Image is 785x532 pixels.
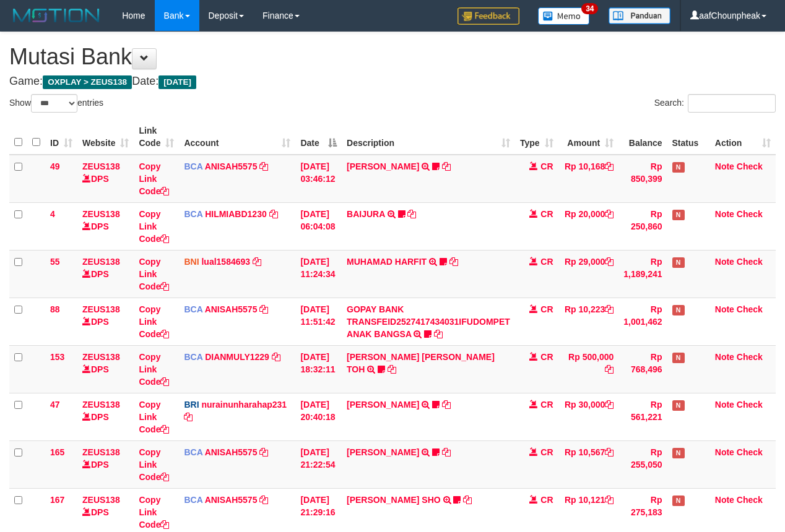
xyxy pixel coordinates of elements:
[715,447,734,457] a: Note
[139,209,169,244] a: Copy Link Code
[77,298,134,345] td: DPS
[605,304,614,314] a: Copy Rp 10,223 to clipboard
[540,209,553,219] span: CR
[581,3,598,14] span: 34
[158,75,196,89] span: [DATE]
[295,440,342,488] td: [DATE] 21:22:54
[672,353,685,363] span: Has Note
[50,304,60,314] span: 88
[184,352,202,362] span: BCA
[737,495,763,505] a: Check
[688,94,776,113] input: Search:
[31,94,77,113] select: Showentries
[77,119,134,155] th: Website: activate to sort column ascending
[442,400,451,410] a: Copy RISAL WAHYUDI to clipboard
[82,161,120,171] a: ZEUS138
[715,495,734,505] a: Note
[605,495,614,505] a: Copy Rp 10,121 to clipboard
[139,304,169,339] a: Copy Link Code
[50,447,64,457] span: 165
[605,257,614,267] a: Copy Rp 29,000 to clipboard
[205,352,269,362] a: DIANMULY1229
[295,250,342,298] td: [DATE] 11:24:34
[269,209,278,219] a: Copy HILMIABD1230 to clipboard
[618,250,667,298] td: Rp 1,189,241
[134,119,179,155] th: Link Code: activate to sort column ascending
[45,119,77,155] th: ID: activate to sort column ascending
[201,257,250,267] a: lual1584693
[672,448,685,458] span: Has Note
[205,495,258,505] a: ANISAH5575
[605,209,614,219] a: Copy Rp 20,000 to clipboard
[50,400,60,410] span: 47
[715,209,734,219] a: Note
[43,75,132,89] span: OXPLAY > ZEUS138
[442,161,451,171] a: Copy INA PAUJANAH to clipboard
[82,495,120,505] a: ZEUS138
[139,257,169,291] a: Copy Link Code
[710,119,776,155] th: Action: activate to sort column ascending
[558,202,619,250] td: Rp 20,000
[618,345,667,393] td: Rp 768,496
[618,298,667,345] td: Rp 1,001,462
[9,6,103,25] img: MOTION_logo.png
[672,305,685,315] span: Has Note
[184,209,202,219] span: BCA
[605,447,614,457] a: Copy Rp 10,567 to clipboard
[295,345,342,393] td: [DATE] 18:32:11
[347,209,385,219] a: BAIJURA
[347,304,510,339] a: GOPAY BANK TRANSFEID2527417434031IFUDOMPET ANAK BANGSA
[388,364,396,374] a: Copy CARINA OCTAVIA TOH to clipboard
[618,202,667,250] td: Rp 250,860
[347,400,419,410] a: [PERSON_NAME]
[139,352,169,387] a: Copy Link Code
[618,393,667,440] td: Rp 561,221
[9,75,776,88] h4: Game: Date:
[540,304,553,314] span: CR
[184,412,193,422] a: Copy nurainunharahap231 to clipboard
[184,257,199,267] span: BNI
[295,393,342,440] td: [DATE] 20:40:18
[347,257,427,267] a: MUHAMAD HARFIT
[50,161,60,171] span: 49
[205,161,258,171] a: ANISAH5575
[540,400,553,410] span: CR
[672,496,685,506] span: Has Note
[442,447,451,457] a: Copy TIFFANY MEIK to clipboard
[737,209,763,219] a: Check
[605,161,614,171] a: Copy Rp 10,168 to clipboard
[672,400,685,411] span: Has Note
[672,162,685,173] span: Has Note
[201,400,287,410] a: nurainunharahap231
[540,257,553,267] span: CR
[184,304,202,314] span: BCA
[295,202,342,250] td: [DATE] 06:04:08
[618,440,667,488] td: Rp 255,050
[672,257,685,268] span: Has Note
[9,45,776,69] h1: Mutasi Bank
[77,345,134,393] td: DPS
[737,352,763,362] a: Check
[347,352,495,374] a: [PERSON_NAME] [PERSON_NAME] TOH
[715,400,734,410] a: Note
[184,447,202,457] span: BCA
[259,161,268,171] a: Copy ANISAH5575 to clipboard
[558,119,619,155] th: Amount: activate to sort column ascending
[558,250,619,298] td: Rp 29,000
[540,447,553,457] span: CR
[184,400,199,410] span: BRI
[205,209,267,219] a: HILMIABD1230
[342,119,515,155] th: Description: activate to sort column ascending
[605,400,614,410] a: Copy Rp 30,000 to clipboard
[259,495,268,505] a: Copy ANISAH5575 to clipboard
[515,119,558,155] th: Type: activate to sort column ascending
[618,119,667,155] th: Balance
[347,495,441,505] a: [PERSON_NAME] SHO
[715,352,734,362] a: Note
[737,257,763,267] a: Check
[609,7,670,24] img: panduan.png
[672,210,685,220] span: Has Note
[82,447,120,457] a: ZEUS138
[558,345,619,393] td: Rp 500,000
[434,329,443,339] a: Copy GOPAY BANK TRANSFEID2527417434031IFUDOMPET ANAK BANGSA to clipboard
